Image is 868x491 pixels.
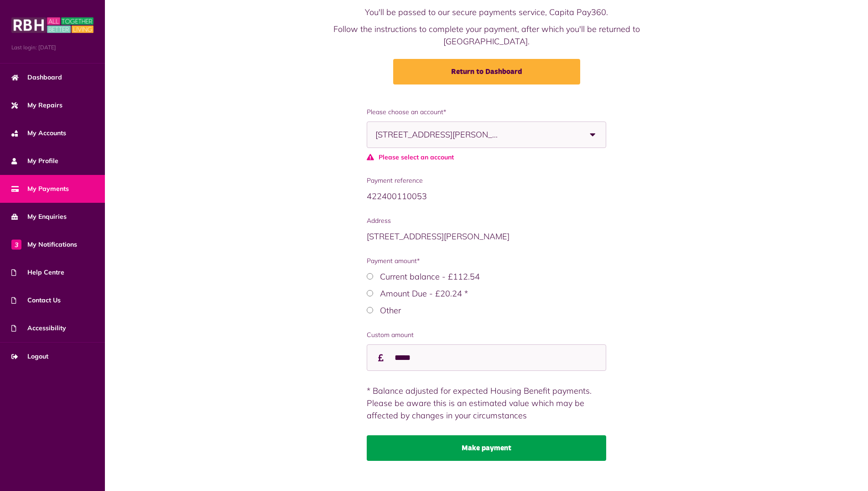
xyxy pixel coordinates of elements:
span: Payment amount* [367,256,606,266]
span: My Profile [11,156,58,166]
label: Custom amount [367,330,606,340]
span: Please choose an account* [367,107,606,117]
span: Logout [11,352,48,361]
label: Amount Due - £20.24 * [380,288,468,299]
span: Payment reference [367,176,606,185]
span: My Accounts [11,128,66,138]
a: Return to Dashboard [393,59,580,84]
label: Current balance - £112.54 [380,271,480,282]
span: Accessibility [11,323,66,333]
span: * Balance adjusted for expected Housing Benefit payments. Please be aware this is an estimated va... [367,385,592,421]
span: Last login: [DATE] [11,43,94,52]
span: My Enquiries [11,212,67,222]
span: Address [367,216,606,226]
span: Dashboard [11,73,62,82]
span: 422400110053 [367,191,427,201]
span: Contact Us [11,296,61,305]
span: [STREET_ADDRESS][PERSON_NAME] [367,231,509,242]
label: Other [380,305,401,316]
span: My Notifications [11,240,77,249]
span: Please select an account [367,153,606,162]
span: My Repairs [11,100,62,110]
p: You'll be passed to our secure payments service, Capita Pay360. [305,6,668,18]
span: [STREET_ADDRESS][PERSON_NAME] [375,122,501,148]
p: Follow the instructions to complete your payment, after which you'll be returned to [GEOGRAPHIC_D... [305,23,668,48]
span: My Payments [11,184,69,194]
span: Help Centre [11,268,64,277]
button: Make payment [367,435,606,461]
span: 3 [11,239,21,249]
img: MyRBH [11,16,94,34]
